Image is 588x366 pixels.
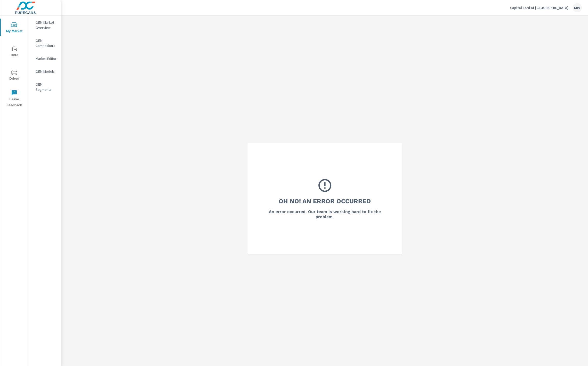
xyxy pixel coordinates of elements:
[279,197,371,206] h3: Oh No! An Error Occurred
[2,69,27,82] span: Driver
[36,56,57,61] p: Market Editor
[28,37,61,50] div: OEM Competitors
[36,82,57,92] p: OEM Segments
[261,209,388,219] h6: An error occurred. Our team is working hard to fix the problem.
[36,38,57,48] p: OEM Competitors
[28,19,61,31] div: OEM Market Overview
[2,45,27,58] span: Tier2
[36,69,57,74] p: OEM Models
[2,90,27,108] span: Leave Feedback
[573,3,582,12] div: MW
[36,20,57,30] p: OEM Market Overview
[28,80,61,93] div: OEM Segments
[28,55,61,62] div: Market Editor
[28,68,61,75] div: OEM Models
[0,15,28,110] div: nav menu
[2,22,27,34] span: My Market
[510,5,568,10] p: Capital Ford of [GEOGRAPHIC_DATA]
